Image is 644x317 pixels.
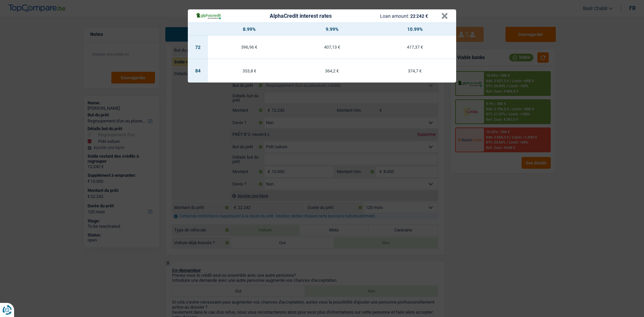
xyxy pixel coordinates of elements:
[188,59,208,83] td: 84
[380,13,409,19] span: Loan amount:
[373,45,456,49] div: 417,37 €
[208,69,291,73] div: 353,8 €
[291,69,374,73] div: 364,2 €
[373,69,456,73] div: 374,7 €
[196,12,221,20] img: AlphaCredit
[188,36,208,59] td: 72
[291,23,374,36] th: 9.99%
[208,45,291,49] div: 396,96 €
[410,13,428,19] span: 22 242 €
[291,45,374,49] div: 407,13 €
[208,23,291,36] th: 8.99%
[441,13,448,19] button: ×
[270,13,332,19] div: AlphaCredit interest rates
[373,23,456,36] th: 10.99%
